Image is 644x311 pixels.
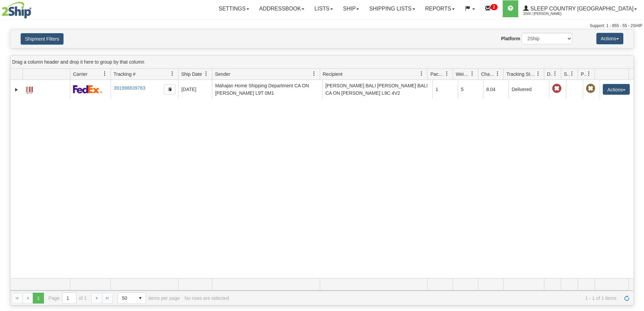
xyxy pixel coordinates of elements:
a: Charge filter column settings [492,68,503,80]
span: Shipment Issues [564,71,570,77]
span: Page of 1 [49,292,87,304]
span: Page 1 [33,293,44,304]
button: Actions [596,33,623,44]
a: 391998839763 [114,85,145,91]
a: Ship Date filter column settings [200,68,212,80]
a: Packages filter column settings [441,68,453,80]
a: Delivery Status filter column settings [549,68,561,80]
a: Ship [338,0,364,17]
span: Recipient [323,71,342,77]
span: Late [552,84,562,93]
button: Shipment Filters [21,33,64,45]
sup: 2 [491,4,498,10]
button: Copy to clipboard [164,84,175,94]
a: 2 [480,0,503,17]
a: Weight filter column settings [467,68,478,80]
div: grid grouping header [10,55,634,69]
td: Delivered [508,80,549,99]
a: Addressbook [254,0,310,17]
span: 50 [122,295,131,302]
a: Carrier filter column settings [99,68,111,80]
span: select [135,293,146,304]
span: Tracking Status [506,71,536,77]
iframe: chat widget [628,121,643,190]
span: Pickup Not Assigned [586,84,595,93]
span: Charge [481,71,495,77]
span: Packages [430,71,445,77]
a: Shipping lists [364,0,420,17]
td: 5 [458,80,483,99]
a: Tracking Status filter column settings [532,68,544,80]
label: Platform [501,35,520,42]
input: Page 1 [63,293,76,304]
a: Pickup Status filter column settings [583,68,595,80]
a: Refresh [621,293,632,304]
td: 1 [432,80,458,99]
span: Carrier [73,71,88,77]
span: Sleep Country [GEOGRAPHIC_DATA] [529,6,634,12]
a: Recipient filter column settings [416,68,427,80]
td: 8.04 [483,80,508,99]
img: 2 - FedEx Express® [73,85,102,93]
a: Shipment Issues filter column settings [566,68,578,80]
a: Label [26,84,33,94]
span: 2044 / [PERSON_NAME] [523,10,574,17]
a: Expand [13,86,20,93]
span: Sender [215,71,230,77]
img: logo2044.jpg [2,2,31,19]
span: 1 - 1 of 1 items [234,295,617,301]
span: Ship Date [181,71,202,77]
td: Mahajan Home Shipping Department CA ON [PERSON_NAME] L9T 0M1 [212,80,322,99]
td: [DATE] [178,80,212,99]
a: Reports [420,0,460,17]
span: items per page [118,292,180,304]
span: Delivery Status [547,71,553,77]
span: Weight [456,71,470,77]
a: Lists [309,0,338,17]
a: Sender filter column settings [308,68,320,80]
span: Page sizes drop down [118,292,146,304]
td: [PERSON_NAME] BALI [PERSON_NAME] BALI CA ON [PERSON_NAME] L9C 4V2 [322,80,432,99]
a: Sleep Country [GEOGRAPHIC_DATA] 2044 / [PERSON_NAME] [518,0,642,17]
div: Support: 1 - 855 - 55 - 2SHIP [2,23,642,29]
a: Settings [214,0,254,17]
a: Tracking # filter column settings [167,68,178,80]
span: Pickup Status [581,71,587,77]
span: Tracking # [114,71,136,77]
button: Actions [603,84,630,95]
div: No rows are selected [185,295,229,301]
